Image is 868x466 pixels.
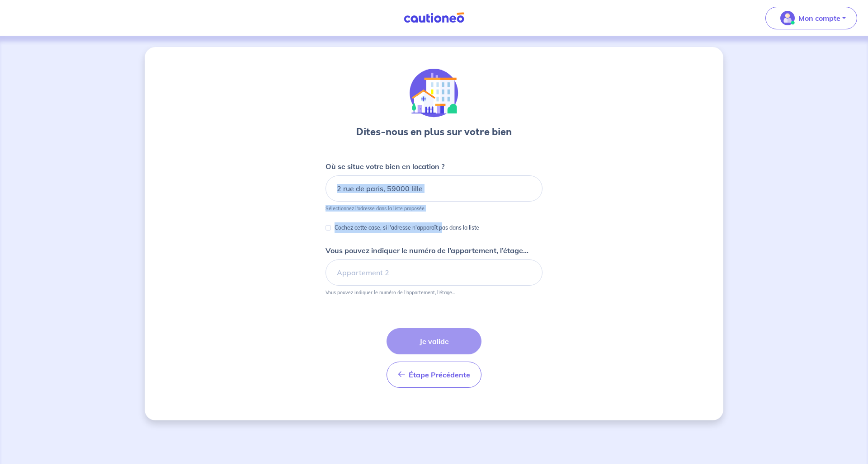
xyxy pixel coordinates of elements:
img: illu_account_valid_menu.svg [780,11,795,25]
button: illu_account_valid_menu.svgMon compte [765,7,857,29]
p: Où se situe votre bien en location ? [325,161,444,172]
h3: Dites-nous en plus sur votre bien [356,125,512,139]
img: Cautioneo [400,12,468,24]
button: Étape Précédente [387,362,481,388]
p: Cochez cette case, si l'adresse n'apparaît pas dans la liste [335,222,479,233]
p: Sélectionnez l'adresse dans la liste proposée [325,205,425,212]
img: illu_houses.svg [410,69,458,118]
p: Vous pouvez indiquer le numéro de l’appartement, l’étage... [325,245,528,256]
input: 2 rue de paris, 59000 lille [325,175,542,202]
p: Vous pouvez indiquer le numéro de l’appartement, l’étage... [325,289,455,296]
span: Étape Précédente [409,370,470,379]
input: Appartement 2 [325,259,542,286]
p: Mon compte [798,13,840,24]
